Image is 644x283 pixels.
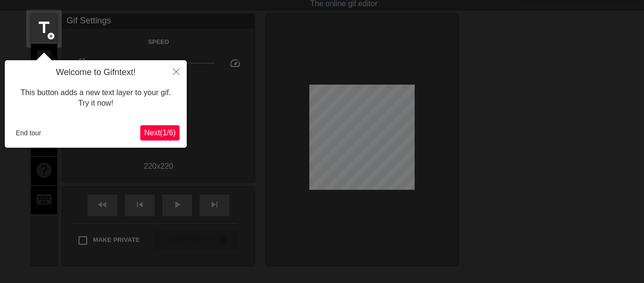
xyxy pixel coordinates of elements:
[166,60,187,82] button: Close
[12,126,45,140] button: End tour
[12,67,180,78] h4: Welcome to Gifntext!
[140,125,180,141] button: Next
[144,129,176,137] span: Next ( 1 / 6 )
[12,78,180,119] div: This button adds a new text layer to your gif. Try it now!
